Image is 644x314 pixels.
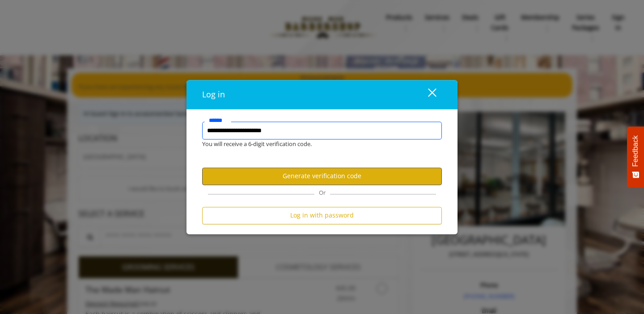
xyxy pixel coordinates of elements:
[202,207,442,224] button: Log in with password
[195,139,435,149] div: You will receive a 6-digit verification code.
[631,135,640,167] span: Feedback
[202,167,442,185] button: Generate verification code
[411,85,442,104] button: close dialog
[627,126,644,187] button: Feedback - Show survey
[418,88,436,101] div: close dialog
[314,188,330,197] span: Or
[202,89,225,100] span: Log in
